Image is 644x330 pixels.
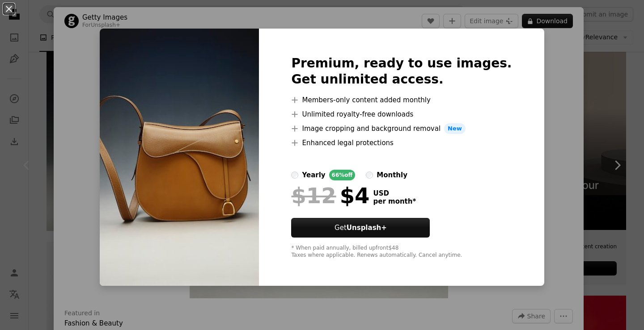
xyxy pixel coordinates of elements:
li: Enhanced legal protections [291,138,512,148]
span: per month * [373,197,416,205]
input: yearly66%off [291,171,298,179]
div: * When paid annually, billed upfront $48 Taxes where applicable. Renews automatically. Cancel any... [291,245,512,259]
button: GetUnsplash+ [291,218,430,238]
div: monthly [377,170,407,180]
div: 66% off [329,170,356,180]
div: $4 [291,184,369,207]
span: New [444,123,466,134]
input: monthly [366,171,373,179]
li: Members-only content added monthly [291,95,512,105]
div: yearly [302,170,325,180]
li: Image cropping and background removal [291,123,512,134]
img: premium_photo-1664392147011-2a720f214e01 [100,29,259,286]
li: Unlimited royalty-free downloads [291,109,512,120]
span: USD [373,189,416,197]
strong: Unsplash+ [347,224,387,232]
h2: Premium, ready to use images. Get unlimited access. [291,55,512,88]
span: $12 [291,184,336,207]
